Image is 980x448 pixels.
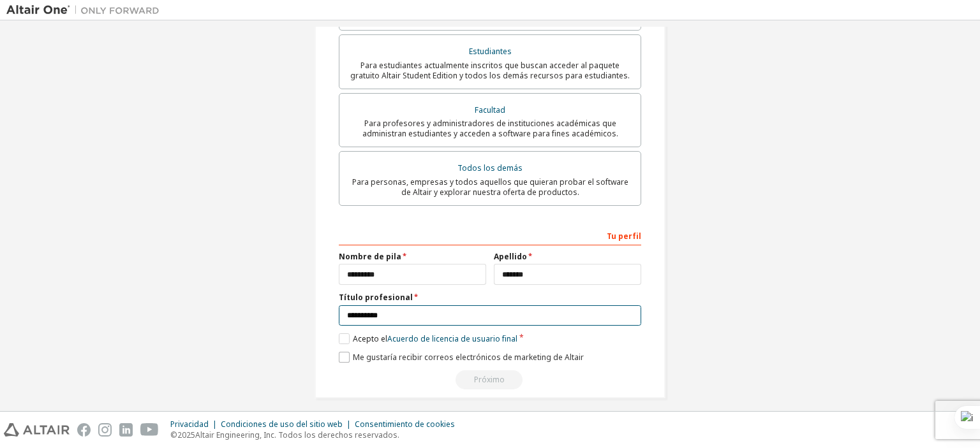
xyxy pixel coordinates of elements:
font: Título profesional [339,292,413,303]
font: Apellido [494,251,527,262]
div: Select your account type to continue [339,370,641,389]
font: Todos los demás [457,163,523,173]
font: © [170,430,177,440]
font: Condiciones de uso del sitio web [221,419,343,430]
font: Facultad [475,105,505,115]
font: Para personas, empresas y todos aquellos que quieran probar el software de Altair y explorar nues... [352,177,628,198]
font: Para profesores y administradores de instituciones académicas que administran estudiantes y acced... [362,118,618,139]
font: Para estudiantes actualmente inscritos que buscan acceder al paquete gratuito Altair Student Edit... [350,60,630,81]
font: Acepto el [353,333,387,344]
font: Nombre de pila [339,251,401,262]
img: instagram.svg [98,423,112,437]
img: linkedin.svg [119,423,133,437]
font: Tu perfil [607,231,641,242]
font: Me gustaría recibir correos electrónicos de marketing de Altair [353,352,584,363]
img: Altair Uno [6,4,166,17]
img: youtube.svg [140,423,159,437]
font: 2025 [177,430,195,440]
font: Consentimiento de cookies [355,419,455,430]
img: altair_logo.svg [4,423,70,437]
font: Estudiantes [469,46,512,57]
font: Acuerdo de licencia de usuario final [387,333,517,344]
font: Privacidad [170,419,209,430]
img: facebook.svg [77,423,91,437]
font: Altair Engineering, Inc. Todos los derechos reservados. [195,430,399,440]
